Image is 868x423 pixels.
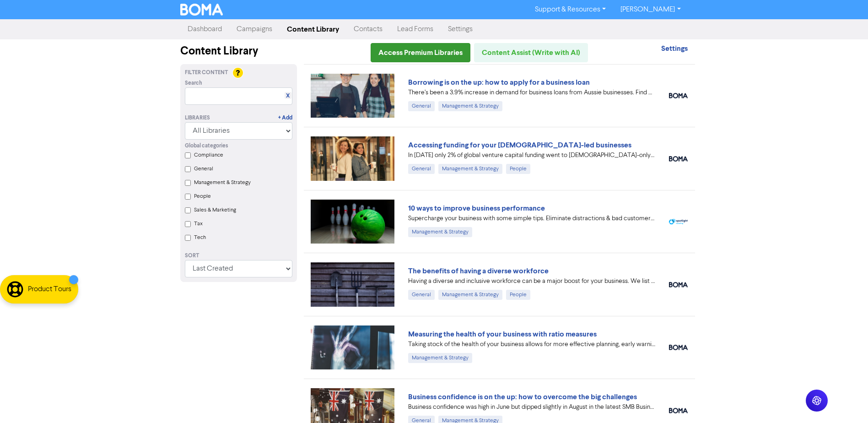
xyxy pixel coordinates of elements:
img: spotlight [669,219,688,225]
label: Management & Strategy [194,179,251,187]
img: boma_accounting [669,345,688,350]
a: 10 ways to improve business performance [408,204,545,213]
div: Management & Strategy [408,227,472,237]
div: Management & Strategy [438,290,502,300]
a: Borrowing is on the up: how to apply for a business loan [408,78,590,87]
div: General [408,101,435,111]
a: Dashboard [180,20,229,38]
a: X [286,92,290,99]
a: Campaigns [229,20,280,38]
label: General [194,165,213,173]
label: Tech [194,233,206,242]
div: Filter Content [185,69,292,77]
div: Having a diverse and inclusive workforce can be a major boost for your business. We list four of ... [408,277,655,286]
div: In 2024 only 2% of global venture capital funding went to female-only founding teams. We highligh... [408,151,655,160]
img: boma [669,282,688,287]
span: Search [185,79,202,87]
a: Access Premium Libraries [371,43,470,62]
div: Management & Strategy [438,101,502,111]
div: Taking stock of the health of your business allows for more effective planning, early warning abo... [408,340,655,349]
label: People [194,192,211,201]
a: Settings [661,45,688,53]
a: Contacts [346,20,390,38]
div: Global categories [185,142,292,150]
div: Management & Strategy [408,353,472,363]
div: Content Library [180,43,297,60]
a: Accessing funding for your [DEMOGRAPHIC_DATA]-led businesses [408,141,631,150]
a: [PERSON_NAME] [613,2,688,17]
div: Business confidence was high in June but dipped slightly in August in the latest SMB Business Ins... [408,402,655,412]
div: Management & Strategy [438,164,502,174]
a: Business confidence is on the up: how to overcome the big challenges [408,392,637,401]
a: Measuring the health of your business with ratio measures [408,330,597,339]
a: The benefits of having a diverse workforce [408,266,549,276]
a: + Add [278,114,292,122]
a: Settings [441,20,480,38]
div: Libraries [185,114,210,122]
div: General [408,290,435,300]
div: People [506,164,530,174]
div: General [408,164,435,174]
strong: Settings [661,44,688,53]
img: boma [669,408,688,413]
a: Content Assist (Write with AI) [474,43,588,62]
div: There’s been a 3.9% increase in demand for business loans from Aussie businesses. Find out the be... [408,88,655,98]
iframe: Chat Widget [822,379,868,423]
div: Sort [185,252,292,260]
label: Tax [194,220,203,228]
label: Sales & Marketing [194,206,236,214]
a: Support & Resources [528,2,613,17]
img: BOMA Logo [180,4,223,16]
label: Compliance [194,151,223,159]
img: boma [669,156,688,162]
img: boma [669,93,688,98]
div: Supercharge your business with some simple tips. Eliminate distractions & bad customers, get a pl... [408,214,655,223]
a: Content Library [280,20,346,38]
div: People [506,290,530,300]
a: Lead Forms [390,20,441,38]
